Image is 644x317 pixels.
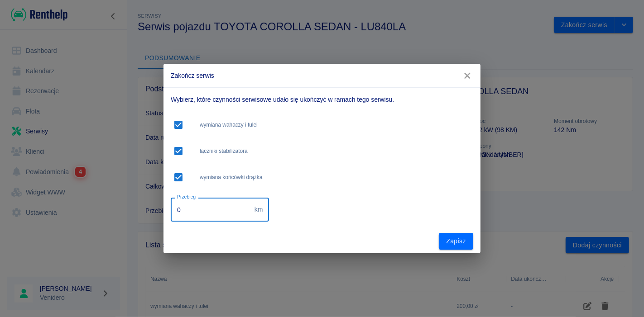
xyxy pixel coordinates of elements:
[177,194,196,200] label: Przebieg
[200,121,470,129] span: wymiana wahaczy i tulei
[171,138,473,164] div: łączniki stabilizatora
[200,173,470,181] span: wymiana końcówki drążka
[171,112,473,138] div: wymiana wahaczy i tulei
[439,233,473,250] button: Zapisz
[200,147,470,155] span: łączniki stabilizatora
[163,64,481,87] h2: Zakończ serwis
[255,205,263,214] p: km
[171,164,473,190] div: wymiana końcówki drążka
[171,95,473,104] p: Wybierz, które czynności serwisowe udało się ukończyć w ramach tego serwisu.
